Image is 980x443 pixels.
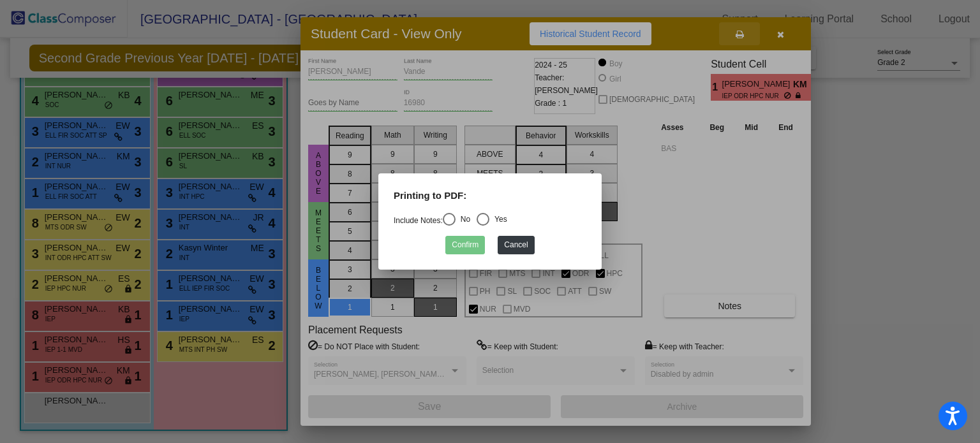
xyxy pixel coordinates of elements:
label: Printing to PDF: [394,189,466,203]
button: Confirm [445,236,485,254]
a: Include Notes: [394,216,443,225]
div: No [456,214,470,225]
div: Yes [489,214,507,225]
mat-radio-group: Select an option [394,216,507,225]
button: Cancel [498,236,534,254]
